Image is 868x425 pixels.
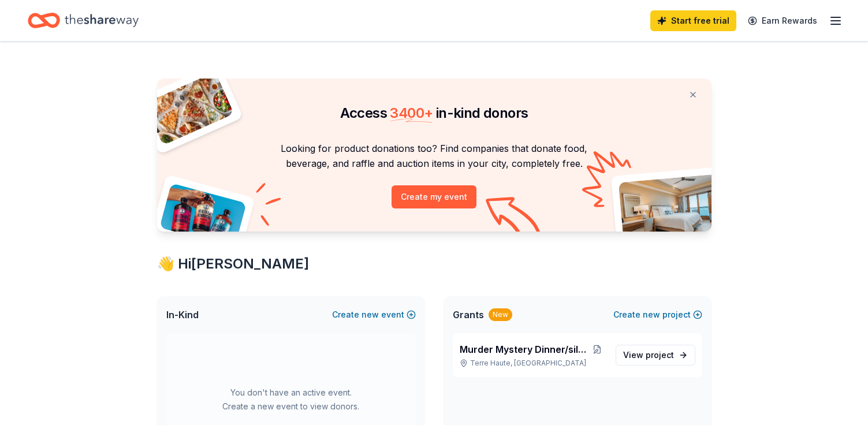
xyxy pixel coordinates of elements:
[392,185,476,208] button: Create my event
[489,308,512,321] div: New
[390,105,433,121] span: 3400 +
[646,350,674,360] span: project
[332,308,416,322] button: Createnewevent
[643,308,660,322] span: new
[623,348,674,362] span: View
[157,255,711,273] div: 👋 Hi [PERSON_NAME]
[144,72,234,146] img: Pizza
[460,359,606,368] p: Terre Haute, [GEOGRAPHIC_DATA]
[650,10,736,31] a: Start free trial
[362,308,379,322] span: new
[460,342,589,356] span: Murder Mystery Dinner/silent auction
[613,308,702,322] button: Createnewproject
[453,308,484,322] span: Grants
[340,105,528,121] span: Access in-kind donors
[28,7,139,34] a: Home
[616,345,695,366] a: View project
[741,10,824,31] a: Earn Rewards
[486,197,543,240] img: Curvy arrow
[166,308,199,322] span: In-Kind
[171,141,698,172] p: Looking for product donations too? Find companies that donate food, beverage, and raffle and auct...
